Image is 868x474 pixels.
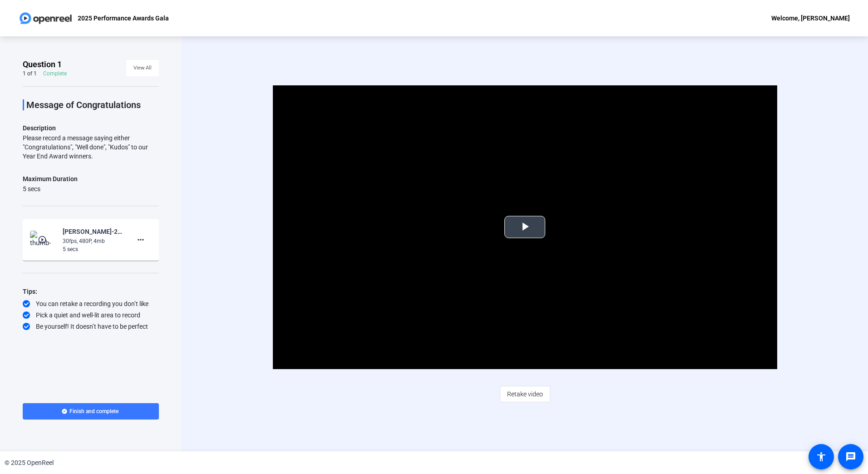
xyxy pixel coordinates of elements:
mat-icon: play_circle_outline [38,235,49,244]
button: Finish and complete [23,403,159,420]
mat-icon: more_horiz [135,234,146,245]
p: 2025 Performance Awards Gala [78,13,169,24]
button: View All [126,60,159,76]
div: Tips: [23,286,159,297]
mat-icon: accessibility [816,451,827,462]
span: View All [133,61,152,75]
div: You can retake a recording you don’t like [23,299,159,308]
mat-icon: message [845,451,856,462]
span: Question 1 [23,59,62,70]
span: Retake video [507,385,543,403]
div: Please record a message saying either "Congratulations", "Well done", "Kudos" to our Year End Awa... [23,133,159,161]
button: Retake video [500,386,550,402]
div: Be yourself! It doesn’t have to be perfect [23,322,159,331]
img: OpenReel logo [18,9,73,27]
div: [PERSON_NAME]-2025 Performance Awards Gala Congratulat-2025 Performance Awards Gala-1756835464812... [63,226,123,237]
div: © 2025 OpenReel [5,458,54,468]
div: Welcome, [PERSON_NAME] [771,13,850,24]
div: 30fps, 480P, 4mb [63,237,123,245]
div: Complete [43,70,67,77]
span: Finish and complete [69,408,118,415]
p: Message of Congratulations [26,99,159,110]
div: Pick a quiet and well-lit area to record [23,311,159,320]
div: Video Player [273,85,777,369]
div: 5 secs [23,184,78,193]
p: Description [23,123,159,133]
img: thumb-nail [30,231,57,249]
div: 1 of 1 [23,70,37,77]
div: Maximum Duration [23,173,78,184]
div: 5 secs [63,245,123,253]
button: Play Video [504,216,545,238]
